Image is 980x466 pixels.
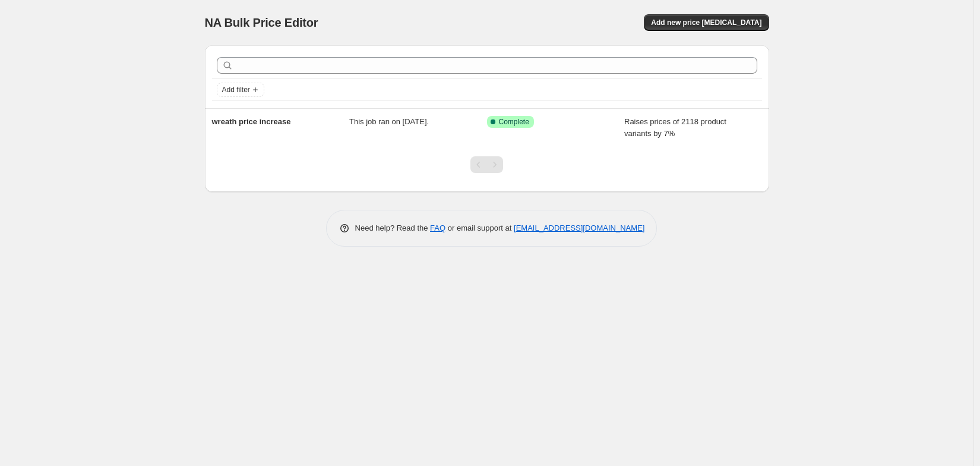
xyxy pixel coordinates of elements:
[499,117,529,127] span: Complete
[212,117,291,126] span: wreath price increase
[514,223,644,232] a: [EMAIL_ADDRESS][DOMAIN_NAME]
[445,223,514,232] span: or email support at
[217,83,264,97] button: Add filter
[651,18,761,27] span: Add new price [MEDICAL_DATA]
[355,223,431,232] span: Need help? Read the
[470,156,503,173] nav: Pagination
[624,117,726,138] span: Raises prices of 2118 product variants by 7%
[222,85,250,95] span: Add filter
[644,14,769,31] button: Add new price [MEDICAL_DATA]
[349,117,429,126] span: This job ran on [DATE].
[205,16,318,29] span: NA Bulk Price Editor
[430,223,445,232] a: FAQ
